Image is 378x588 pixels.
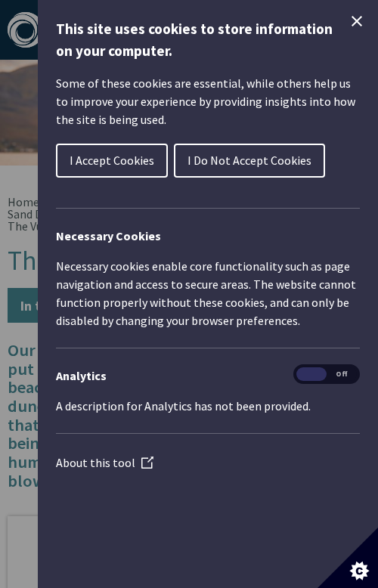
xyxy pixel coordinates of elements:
button: Set cookie preferences [318,528,378,588]
button: I Accept Cookies [56,144,168,178]
p: Some of these cookies are essential, while others help us to improve your experience by providing... [56,74,360,128]
a: About this tool [56,455,153,470]
button: Close Cookie Control [348,12,366,30]
h1: This site uses cookies to store information on your computer. [56,18,360,62]
p: A description for Analytics has not been provided. [56,397,360,415]
h2: Necessary Cookies [56,227,360,245]
span: I Do Not Accept Cookies [187,153,311,168]
span: Off [327,367,357,382]
span: On [296,367,327,382]
p: Necessary cookies enable core functionality such as page navigation and access to secure areas. T... [56,257,360,330]
span: I Accept Cookies [70,153,154,168]
button: I Do Not Accept Cookies [174,144,325,178]
h3: Analytics [56,367,360,385]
